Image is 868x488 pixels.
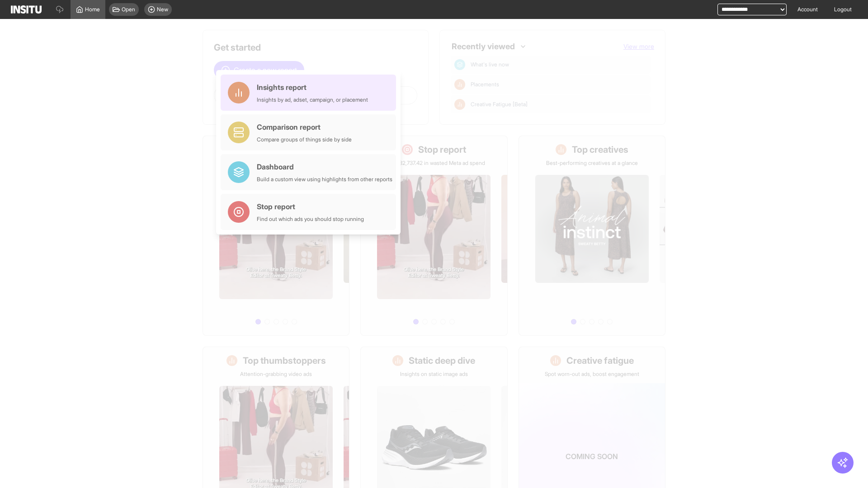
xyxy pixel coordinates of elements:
[257,216,364,223] div: Find out which ads you should stop running
[11,5,42,14] img: Logo
[257,136,352,143] div: Compare groups of things side by side
[257,122,352,132] div: Comparison report
[257,82,368,93] div: Insights report
[157,6,168,13] span: New
[257,96,368,103] div: Insights by ad, adset, campaign, or placement
[257,201,364,212] div: Stop report
[257,161,392,172] div: Dashboard
[257,176,392,183] div: Build a custom view using highlights from other reports
[85,6,100,13] span: Home
[122,6,135,13] span: Open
